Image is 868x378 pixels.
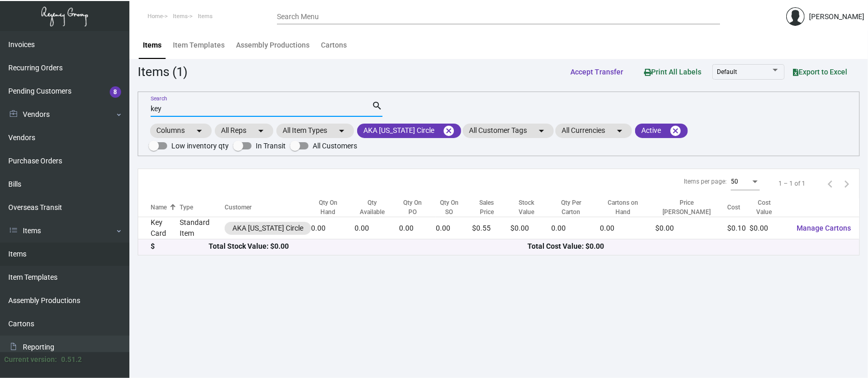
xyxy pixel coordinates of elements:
button: Export to Excel [785,63,856,81]
button: Accept Transfer [562,63,631,81]
span: Items [173,13,188,20]
mat-chip: Columns [150,124,212,138]
button: Print All Labels [636,62,710,81]
th: Customer [225,198,311,217]
div: AKA [US_STATE] Circle [232,223,303,234]
div: Total Stock Value: $0.00 [209,241,527,252]
span: All Customers [313,140,357,152]
span: Export to Excel [793,68,847,76]
td: 0.00 [436,217,472,239]
div: Cost [727,203,740,212]
div: Cartons [321,40,347,51]
div: Current version: [4,354,57,365]
div: Stock Value [510,198,551,217]
div: Type [180,203,225,212]
div: $ [151,241,209,252]
button: Previous page [822,175,838,192]
span: Default [717,68,737,75]
div: Items per page: [684,177,727,186]
div: Qty On Hand [311,198,345,217]
mat-chip: All Customer Tags [463,124,554,138]
mat-icon: arrow_drop_down [613,125,626,137]
div: Item Templates [173,40,225,51]
td: Standard Item [180,217,225,239]
div: Stock Value [510,198,542,217]
div: Type [180,203,193,212]
img: admin@bootstrapmaster.com [786,7,805,26]
td: 0.00 [311,217,355,239]
mat-icon: arrow_drop_down [535,125,548,137]
div: [PERSON_NAME] [809,11,864,22]
span: Items [198,13,213,20]
div: Cost Value [749,198,779,217]
span: Print All Labels [644,68,701,76]
td: $0.00 [749,217,788,239]
div: Cartons on Hand [600,198,646,217]
div: Sales Price [472,198,501,217]
mat-icon: arrow_drop_down [255,125,267,137]
td: $0.00 [655,217,727,239]
td: Key Card [138,217,180,239]
div: Price [PERSON_NAME] [655,198,718,217]
td: $0.55 [472,217,510,239]
span: In Transit [256,140,286,152]
div: 1 – 1 of 1 [778,179,805,188]
mat-chip: All Currencies [555,124,632,138]
button: Manage Cartons [788,219,859,237]
span: Manage Cartons [797,224,851,232]
div: Qty Per Carton [552,198,600,217]
td: 0.00 [399,217,436,239]
div: Sales Price [472,198,510,217]
div: Name [151,203,180,212]
div: Qty On SO [436,198,463,217]
td: 0.00 [552,217,600,239]
div: Cost [727,203,749,212]
mat-icon: search [372,100,382,112]
div: Total Cost Value: $0.00 [528,241,847,252]
div: Price [PERSON_NAME] [655,198,727,217]
div: Qty Per Carton [552,198,591,217]
mat-icon: arrow_drop_down [193,125,205,137]
td: 0.00 [600,217,655,239]
div: Name [151,203,167,212]
mat-select: Items per page: [731,178,760,186]
div: Qty On SO [436,198,472,217]
mat-chip: All Reps [215,124,273,138]
span: Home [148,13,163,20]
td: $0.00 [510,217,551,239]
div: Cartons on Hand [600,198,655,217]
div: Qty Available [355,198,390,217]
div: Qty On PO [399,198,436,217]
td: $0.10 [727,217,749,239]
div: Items (1) [138,63,187,81]
div: 0.51.2 [61,354,82,365]
div: Qty On Hand [311,198,355,217]
mat-chip: AKA [US_STATE] Circle [357,124,461,138]
div: Qty Available [355,198,399,217]
mat-icon: cancel [669,125,682,137]
div: Cost Value [749,198,788,217]
span: Low inventory qty [171,140,229,152]
span: Accept Transfer [570,68,623,76]
td: 0.00 [355,217,399,239]
mat-icon: arrow_drop_down [335,125,348,137]
div: Assembly Productions [236,40,310,51]
mat-chip: Active [635,124,688,138]
div: Items [143,40,161,51]
div: Qty On PO [399,198,426,217]
button: Next page [838,175,855,192]
mat-icon: cancel [443,125,455,137]
mat-chip: All Item Types [276,124,354,138]
span: 50 [731,178,738,185]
